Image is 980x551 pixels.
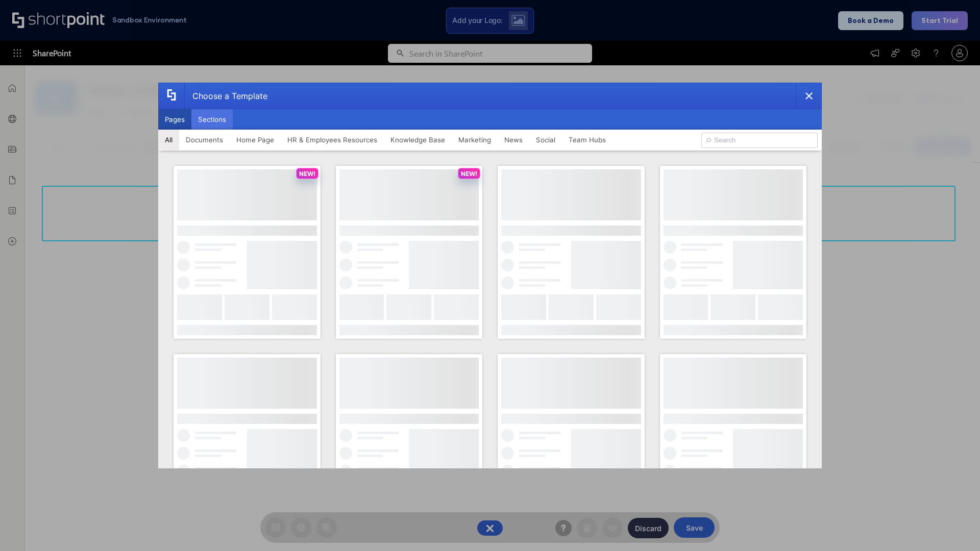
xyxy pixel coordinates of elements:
input: Search [701,133,818,148]
p: NEW! [461,170,477,178]
p: NEW! [299,170,315,178]
div: template selector [158,83,822,468]
button: Sections [191,109,233,130]
button: All [158,130,179,150]
button: Team Hubs [562,130,612,150]
button: Home Page [230,130,281,150]
div: Choose a Template [184,83,267,109]
iframe: Chat Widget [929,502,980,551]
button: Documents [179,130,230,150]
button: Social [529,130,562,150]
button: Knowledge Base [384,130,452,150]
button: News [498,130,529,150]
button: Marketing [452,130,498,150]
button: HR & Employees Resources [281,130,384,150]
button: Pages [158,109,191,130]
